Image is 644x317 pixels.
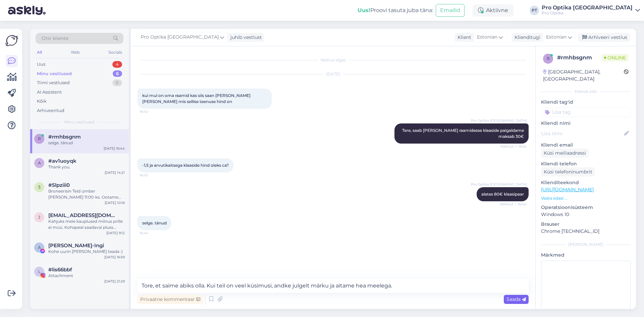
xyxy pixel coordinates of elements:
[541,130,623,137] input: Lisa nimi
[541,167,595,176] div: Küsi telefoninumbrit
[541,195,631,201] p: Vaata edasi ...
[37,89,62,96] div: AI Assistent
[455,34,471,41] div: Klient
[541,242,631,248] div: [PERSON_NAME]
[48,188,125,200] div: Broneerisin Teid ümber [PERSON_NAME] 11:00-ks. Ootame Teid!
[142,93,252,104] span: kui mul on oma raamid kas siis saan [PERSON_NAME] [PERSON_NAME] mis sellise teenuse hind on
[358,7,370,13] b: Uus!
[542,10,633,16] div: Pro Optika
[107,48,123,57] div: Socials
[541,252,631,259] p: Märkmed
[436,4,465,17] button: Emailid
[36,48,43,57] div: All
[471,182,527,187] span: Pro Optika [GEOGRAPHIC_DATA]
[37,61,45,68] div: Uus
[37,70,72,77] div: Minu vestlused
[541,89,631,95] div: Kliendi info
[541,120,631,127] p: Kliendi nimi
[42,35,68,42] span: Otsi kliente
[38,160,41,165] span: a
[48,164,125,170] div: Thank you.
[48,273,125,279] div: Attachment
[48,267,72,273] span: #lis66bbf
[541,160,631,167] p: Kliendi telefon
[48,134,81,140] span: #rmhbsgnm
[541,149,589,158] div: Küsi meiliaadressi
[104,146,125,151] div: [DATE] 16:44
[481,192,524,197] span: alates 80€ klaasipaar
[112,80,122,86] div: 0
[578,33,630,42] div: Arhiveeri vestlus
[546,34,567,41] span: Estonian
[48,158,76,164] span: #av1uoyqk
[38,184,41,190] span: 5
[601,54,629,61] span: Online
[105,170,125,175] div: [DATE] 14:21
[541,211,631,218] p: Windows 10
[542,5,633,10] div: Pro Optika [GEOGRAPHIC_DATA]
[48,212,118,218] span: Jaankree2005@gmail.com
[138,295,203,304] div: Privaatne kommentaar
[530,6,539,15] div: PT
[402,128,525,139] span: Tere, saab [PERSON_NAME] raamidesse klaaside paigaldame maksab 30€
[140,109,165,114] span: 16:42
[37,107,64,114] div: Arhiveeritud
[138,279,529,293] textarea: Tore, et saime abiks olla. Kui teil on veel küsimusi, andke julgelt märku ja aitame hea meelega.
[542,5,640,16] a: Pro Optika [GEOGRAPHIC_DATA]Pro Optika
[541,204,631,211] p: Operatsioonisüsteem
[38,269,41,274] span: l
[477,34,497,41] span: Estonian
[112,61,122,68] div: 4
[541,179,631,186] p: Klienditeekond
[64,119,95,125] span: Minu vestlused
[541,107,631,117] input: Lisa tag
[228,34,262,41] div: juhib vestlust
[142,163,229,168] span: -1,5 ja arvutikaitsega klaaside hind oleks ca?
[541,187,594,193] a: [URL][DOMAIN_NAME]
[543,68,624,83] div: [GEOGRAPHIC_DATA], [GEOGRAPHIC_DATA]
[471,118,527,123] span: Pro Optika [GEOGRAPHIC_DATA]
[48,140,125,146] div: selge. tänud
[138,71,529,77] div: [DATE]
[37,80,70,86] div: Tiimi vestlused
[113,70,122,77] div: 6
[142,220,167,225] span: selge. tänud
[512,34,540,41] div: Klienditugi
[38,245,41,250] span: A
[69,48,81,57] div: Web
[5,34,18,47] img: Askly Logo
[541,142,631,149] p: Kliendi email
[541,99,631,106] p: Kliendi tag'id
[141,34,219,41] span: Pro Optika [GEOGRAPHIC_DATA]
[541,221,631,228] p: Brauser
[506,296,526,302] span: Saada
[541,228,631,235] p: Chrome [TECHNICAL_ID]
[358,6,433,14] div: Proovi tasuta juba täna:
[140,173,165,178] span: 16:43
[106,230,125,235] div: [DATE] 9:12
[104,279,125,284] div: [DATE] 21:29
[48,218,125,230] div: Kahjuks meie kauplused miinus prille ei müü. Kohapeal saadaval pluss tugevusega prillid.
[500,202,527,207] span: Nähtud ✓ 16:44
[38,215,40,220] span: J
[473,4,514,16] div: Aktiivne
[500,144,527,149] span: Nähtud ✓ 16:42
[48,182,70,188] span: #5lpziii0
[104,255,125,260] div: [DATE] 16:59
[37,98,47,105] div: Kõik
[105,200,125,205] div: [DATE] 10:16
[38,136,41,141] span: r
[48,249,125,255] div: Kohe uurin [PERSON_NAME] teada :)
[547,56,550,61] span: r
[140,230,165,235] span: 16:44
[557,54,601,62] div: # rmhbsgnm
[48,243,104,249] span: Annye Rooväli-Ingi
[138,57,529,63] div: Vestlus algas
